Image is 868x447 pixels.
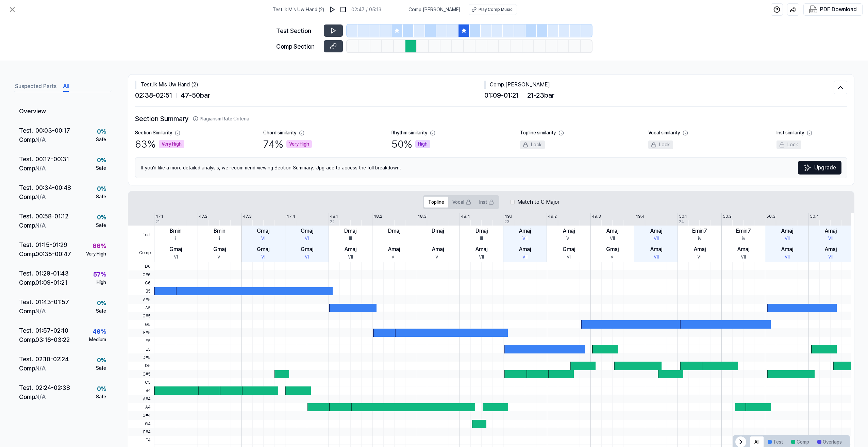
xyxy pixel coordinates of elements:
[19,269,35,278] div: Test .
[128,362,154,370] span: D5
[19,364,35,373] div: Comp .
[349,235,352,242] div: III
[14,102,112,121] div: Overview
[19,154,35,164] div: Test .
[305,235,309,242] div: VI
[654,253,659,261] div: VII
[736,227,751,235] div: Emin7
[128,420,154,428] span: G4
[828,235,833,242] div: VII
[35,326,68,335] div: 01:57 - 02:10
[566,235,571,242] div: VII
[19,383,35,392] div: Test .
[97,184,106,193] div: 0 %
[19,354,35,364] div: Test .
[737,245,749,253] div: Amaj
[19,307,35,316] div: Comp .
[480,235,483,242] div: III
[128,337,154,345] span: F5
[475,245,487,253] div: Amaj
[35,278,67,287] div: 01:09 - 01:21
[135,136,184,152] div: 63 %
[128,295,154,303] span: A#5
[520,140,545,149] div: Lock
[344,227,356,235] div: Dmaj
[35,164,46,173] div: N/A
[777,129,804,136] div: Inst similarity
[635,213,645,219] div: 49.4
[19,135,35,144] div: Comp .
[592,213,601,219] div: 49.3
[548,213,557,219] div: 49.2
[159,140,184,148] div: Very High
[432,227,444,235] div: Dmaj
[798,161,841,175] a: SparklesUpgrade
[96,308,106,315] div: Safe
[261,253,265,261] div: VI
[135,90,172,100] span: 02:38 - 02:51
[19,392,35,401] div: Comp .
[128,226,154,244] span: Test
[263,129,296,136] div: Chord similarity
[798,161,841,175] button: Upgrade
[810,213,819,219] div: 50.4
[741,253,746,261] div: VII
[128,312,154,320] span: G#5
[448,197,475,208] button: Vocal
[93,241,106,250] div: 66 %
[781,245,793,253] div: Amaj
[135,114,847,124] h2: Section Summary
[35,154,69,164] div: 00:17 - 00:31
[790,6,797,13] img: share
[828,253,833,261] div: VII
[19,192,35,201] div: Comp .
[479,253,484,261] div: VII
[63,81,69,92] button: All
[391,136,430,152] div: 50 %
[520,129,556,136] div: Topline similarity
[803,164,812,172] img: Sparkles
[35,183,71,192] div: 00:34 - 00:48
[169,245,182,253] div: Gmaj
[181,90,210,100] span: 47 - 50 bar
[415,140,430,148] div: High
[436,235,439,242] div: III
[435,253,440,261] div: VII
[694,245,706,253] div: Amaj
[128,244,154,262] span: Comp
[650,245,662,253] div: Amaj
[432,245,444,253] div: Amaj
[19,240,35,249] div: Test .
[97,155,106,165] div: 0 %
[475,197,498,208] button: Inst
[484,81,834,89] div: Comp . [PERSON_NAME]
[519,245,531,253] div: Amaj
[93,327,106,336] div: 49 %
[773,6,780,13] img: help
[469,4,517,15] button: Play Comp Music
[199,213,207,219] div: 47.2
[96,193,106,200] div: Safe
[193,115,249,122] button: Plagiarism Rate Criteria
[742,235,745,242] div: iv
[19,183,35,192] div: Test .
[777,140,801,149] div: Lock
[563,245,575,253] div: Gmaj
[697,253,702,261] div: VII
[128,386,154,395] span: B4
[35,383,70,392] div: 02:24 - 02:38
[35,307,46,316] div: N/A
[128,279,154,287] span: C6
[155,219,160,225] div: 21
[97,384,106,393] div: 0 %
[461,213,470,219] div: 48.4
[128,345,154,353] span: E5
[388,227,400,235] div: Dmaj
[128,270,154,279] span: C#6
[96,222,106,229] div: Safe
[89,336,106,343] div: Medium
[128,395,154,403] span: A#4
[35,269,69,278] div: 01:29 - 01:43
[35,354,69,364] div: 02:10 - 02:24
